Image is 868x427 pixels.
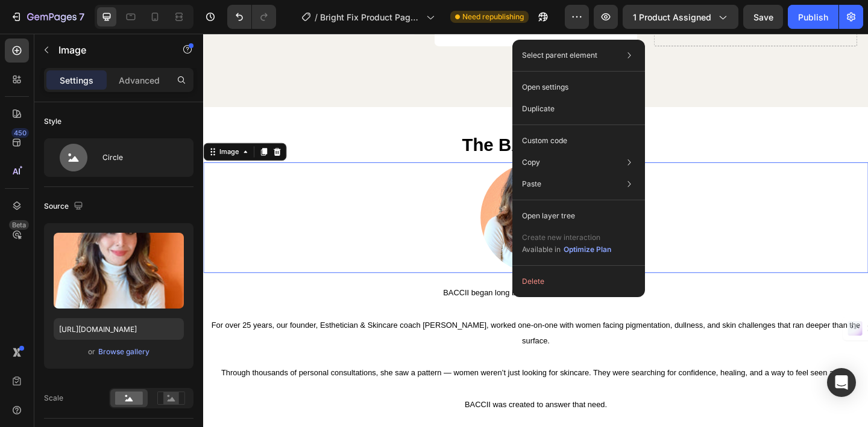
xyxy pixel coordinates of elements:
[9,220,29,230] div: Beta
[227,5,276,29] div: Undo/Redo
[320,11,421,23] span: Bright Fix Product Page - [DATE] 19:11:15
[522,157,540,168] p: Copy
[44,393,63,404] div: Scale
[462,11,524,22] span: Need republishing
[315,11,318,23] span: /
[522,179,541,189] p: Paste
[743,5,783,29] button: Save
[522,135,567,146] p: Custom code
[11,128,29,138] div: 450
[522,232,612,244] p: Create new interaction
[44,116,61,127] div: Style
[79,10,84,24] p: 7
[261,277,463,287] span: BACCII began long before the first serum was bottled.
[60,74,93,87] p: Settings
[54,318,184,340] input: https://example.com/image.jpg
[5,5,90,29] button: 7
[517,271,640,292] button: Delete
[623,5,738,29] button: 1 product assigned
[522,103,555,114] p: Duplicate
[522,245,561,254] span: Available in
[102,144,176,171] div: Circle
[827,368,856,397] div: Open Intercom Messenger
[44,198,86,215] div: Source
[54,233,184,309] img: preview-image
[8,312,714,339] span: For over 25 years, our founder, Esthetician & Skincare coach [PERSON_NAME], worked one-on-one wit...
[798,11,828,23] div: Publish
[788,5,838,29] button: Publish
[563,244,612,256] button: Optimize Plan
[15,123,41,134] div: Image
[119,74,160,87] p: Advanced
[19,364,704,373] span: Through thousands of personal consultations, she saw a pattern — women weren’t just looking for s...
[88,345,95,359] span: or
[522,210,575,221] p: Open layer tree
[301,140,422,260] img: gempages_577566300440626117-24f3d7fa-8435-441b-ace8-8d2e6d538365.jpg
[522,82,568,93] p: Open settings
[522,50,597,61] p: Select parent element
[285,399,439,408] span: BACCII was created to answer that need.
[58,43,161,57] p: Image
[753,12,773,22] span: Save
[98,346,150,358] button: Browse gallery
[281,110,442,132] strong: The BACCII Story
[633,11,711,23] span: 1 product assigned
[98,346,149,357] div: Browse gallery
